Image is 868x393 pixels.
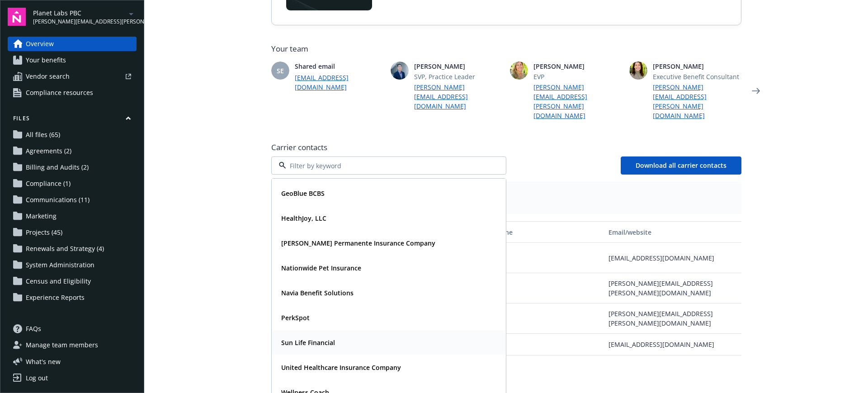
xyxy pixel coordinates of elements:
[8,274,137,289] a: Census and Eligibility
[26,290,85,305] span: Experience Reports
[26,193,90,207] span: Communications (11)
[281,338,335,347] strong: Sun Life Financial
[605,334,741,355] div: [EMAIL_ADDRESS][DOMAIN_NAME]
[533,72,622,81] span: EVP
[26,69,70,84] span: Vendor search
[605,221,741,243] button: Email/website
[26,209,57,223] span: Marketing
[281,264,361,272] strong: Nationwide Pet Insurance
[8,290,137,305] a: Experience Reports
[26,85,93,100] span: Compliance resources
[26,144,71,158] span: Agreements (2)
[8,258,137,272] a: System Administration
[749,84,763,98] a: Next
[33,8,137,26] button: Planet Labs PBC[PERSON_NAME][EMAIL_ADDRESS][PERSON_NAME][DOMAIN_NAME]arrowDropDown
[8,53,137,67] a: Your benefits
[26,274,91,289] span: Census and Eligibility
[295,73,383,92] a: [EMAIL_ADDRESS][DOMAIN_NAME]
[33,18,126,26] span: [PERSON_NAME][EMAIL_ADDRESS][PERSON_NAME][DOMAIN_NAME]
[8,85,137,100] a: Compliance resources
[489,221,605,243] button: Phone
[281,363,401,372] strong: United Healthcare Insurance Company
[636,161,726,170] span: Download all carrier contacts
[533,82,622,120] a: [PERSON_NAME][EMAIL_ADDRESS][PERSON_NAME][DOMAIN_NAME]
[26,241,104,256] span: Renewals and Strategy (4)
[8,128,137,142] a: All files (65)
[26,258,94,272] span: System Administration
[281,189,325,198] strong: GeoBlue BCBS
[629,62,647,80] img: photo
[8,225,137,240] a: Projects (45)
[126,8,137,19] a: arrowDropDown
[8,338,137,352] a: Manage team members
[8,322,137,336] a: FAQs
[295,62,383,71] span: Shared email
[8,176,137,191] a: Compliance (1)
[8,357,75,366] button: What's new
[605,303,741,334] div: [PERSON_NAME][EMAIL_ADDRESS][PERSON_NAME][DOMAIN_NAME]
[414,72,503,81] span: SVP, Practice Leader
[26,357,61,366] span: What ' s new
[26,37,54,51] span: Overview
[8,160,137,175] a: Billing and Audits (2)
[414,62,503,71] span: [PERSON_NAME]
[8,241,137,256] a: Renewals and Strategy (4)
[281,214,326,223] strong: HealthJoy, LLC
[277,66,284,76] span: SE
[271,43,741,54] span: Your team
[278,189,734,197] span: Plan types
[653,62,741,71] span: [PERSON_NAME]
[8,114,137,126] button: Files
[26,176,71,191] span: Compliance (1)
[26,322,41,336] span: FAQs
[8,8,26,26] img: navigator-logo.svg
[281,239,435,247] strong: [PERSON_NAME] Permanente Insurance Company
[271,142,741,153] span: Carrier contacts
[653,72,741,81] span: Executive Benefit Consultant
[26,338,98,352] span: Manage team members
[26,160,89,175] span: Billing and Audits (2)
[8,144,137,158] a: Agreements (2)
[605,243,741,273] div: [EMAIL_ADDRESS][DOMAIN_NAME]
[493,227,601,237] div: Phone
[609,227,737,237] div: Email/website
[653,82,741,120] a: [PERSON_NAME][EMAIL_ADDRESS][PERSON_NAME][DOMAIN_NAME]
[391,62,409,80] img: photo
[414,82,503,111] a: [PERSON_NAME][EMAIL_ADDRESS][DOMAIN_NAME]
[33,8,126,18] span: Planet Labs PBC
[26,128,60,142] span: All files (65)
[26,225,62,240] span: Projects (45)
[605,273,741,303] div: [PERSON_NAME][EMAIL_ADDRESS][PERSON_NAME][DOMAIN_NAME]
[8,69,137,84] a: Vendor search
[8,209,137,223] a: Marketing
[8,193,137,207] a: Communications (11)
[533,62,622,71] span: [PERSON_NAME]
[621,156,741,175] button: Download all carrier contacts
[281,313,310,322] strong: PerkSpot
[510,62,528,80] img: photo
[281,289,354,297] strong: Navia Benefit Solutions
[286,161,488,170] input: Filter by keyword
[8,37,137,51] a: Overview
[278,197,734,207] span: Family Forming - (N/A)
[26,53,66,67] span: Your benefits
[26,371,48,385] div: Log out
